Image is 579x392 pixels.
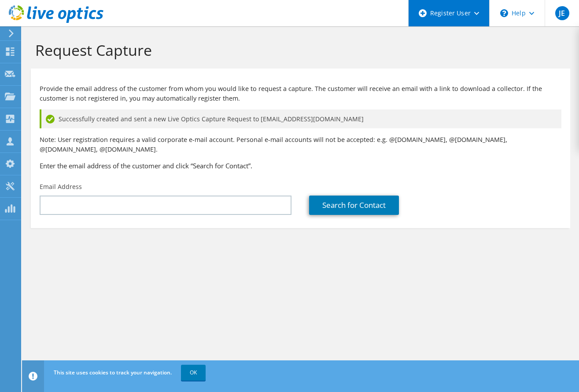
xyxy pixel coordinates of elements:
span: This site uses cookies to track your navigation. [54,369,172,376]
h1: Request Capture [35,41,561,59]
p: Note: User registration requires a valid corporate e-mail account. Personal e-mail accounts will ... [40,135,561,154]
p: Provide the email address of the customer from whom you would like to request a capture. The cust... [40,84,561,103]
label: Email Address [40,182,82,191]
span: JE [555,6,569,20]
a: Search for Contact [309,196,399,215]
a: OK [181,365,206,381]
svg: \n [500,9,508,17]
span: Successfully created and sent a new Live Optics Capture Request to [EMAIL_ADDRESS][DOMAIN_NAME] [59,114,364,124]
h3: Enter the email address of the customer and click “Search for Contact”. [40,161,561,171]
